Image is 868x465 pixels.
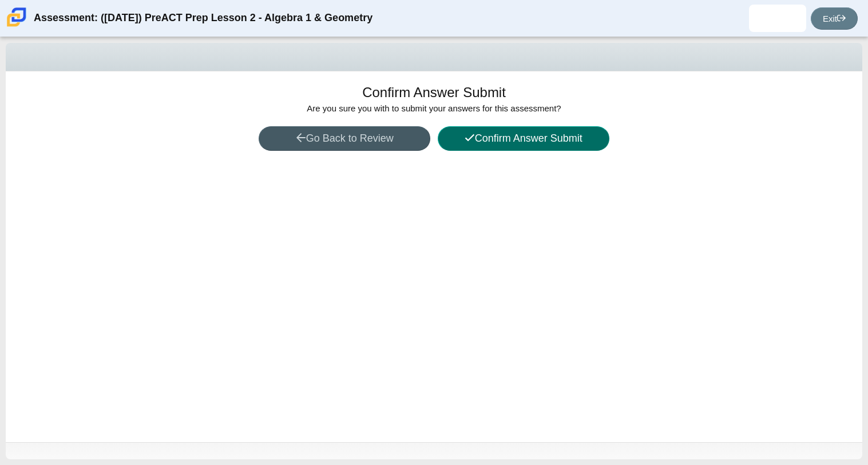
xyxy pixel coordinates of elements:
a: Carmen School of Science & Technology [5,21,29,31]
img: melanie.salazar.NYH37k [768,9,787,27]
a: Exit [811,7,858,30]
button: Go Back to Review [259,126,430,151]
button: Confirm Answer Submit [438,126,609,151]
h1: Confirm Answer Submit [362,83,506,102]
span: Are you sure you with to submit your answers for this assessment? [307,103,561,113]
div: Assessment: ([DATE]) PreACT Prep Lesson 2 - Algebra 1 & Geometry [34,5,372,32]
img: Carmen School of Science & Technology [5,5,29,29]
